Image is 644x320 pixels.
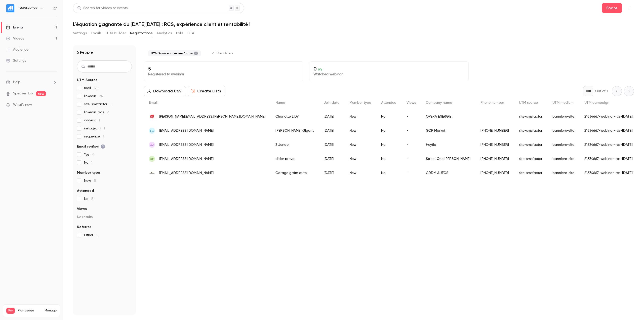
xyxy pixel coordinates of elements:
span: Join date [324,101,339,104]
span: No [84,160,93,165]
div: No [376,166,401,180]
span: Attended [381,101,396,104]
span: 5 [110,102,112,106]
div: - [401,138,421,152]
div: Charlotte LIDY [270,110,319,124]
span: instagram [84,126,105,131]
div: Settings [6,58,26,63]
div: [PERSON_NAME] Gigant [270,124,319,138]
span: mail [84,86,98,91]
div: [DATE] [319,152,344,166]
button: Create Lists [188,86,225,96]
span: site-smsfactor [84,102,112,107]
span: Yes [84,152,94,157]
div: Events [6,25,23,30]
img: grdmauto.fr [149,170,155,176]
button: UTM builder [106,29,126,37]
button: Polls [176,29,183,37]
p: 5 [148,66,299,72]
button: Analytics [156,29,172,37]
img: SMSFactor [6,4,14,12]
div: No [376,124,401,138]
div: No [376,138,401,152]
span: UTM Source: site-smsfactor [151,51,193,55]
span: UTM source [519,101,538,104]
div: site-smsfactor [514,166,547,180]
button: Clear filters [209,49,236,57]
div: banniere-site [547,110,579,124]
div: [PHONE_NUMBER] [475,138,514,152]
span: [EMAIL_ADDRESS][DOMAIN_NAME] [159,156,214,162]
div: GDP Market [421,124,475,138]
img: opera-energie.com [149,114,155,120]
div: Heytic [421,138,475,152]
div: No [376,152,401,166]
iframe: Noticeable Trigger [51,103,57,107]
button: Emails [91,29,101,37]
div: site-smsfactor [514,110,547,124]
div: [DATE] [319,138,344,152]
button: CTA [187,29,194,37]
span: Help [13,80,20,85]
div: Street One [PERSON_NAME] [421,152,475,166]
div: - [401,124,421,138]
span: linkedin [84,94,103,99]
div: New [344,152,376,166]
div: site-smsfactor [514,152,547,166]
button: Share [602,3,622,13]
span: Member type [349,101,371,104]
span: UTM campaign [584,101,609,104]
span: UTM Source [77,78,98,83]
h6: SMSFactor [19,6,37,11]
div: [DATE] [319,166,344,180]
button: Registrations [130,29,152,37]
span: 0 % [318,68,323,71]
p: No results [77,215,132,220]
span: Clear filters [217,51,233,55]
span: 1 [104,127,105,130]
span: Name [275,101,285,104]
span: UTM medium [552,101,574,104]
span: [EMAIL_ADDRESS][DOMAIN_NAME] [159,128,214,133]
p: Watched webinar [313,72,464,77]
div: New [344,110,376,124]
span: dp [150,157,154,161]
span: Email verified [77,144,105,149]
div: Audience [6,47,28,52]
div: New [344,138,376,152]
span: 1 [103,135,104,138]
a: Manage [45,309,57,313]
div: site-smsfactor [514,138,547,152]
div: New [344,124,376,138]
div: 3 Jondo [270,138,319,152]
button: Remove "site-smsfactor" from selected "UTM Source" filter [194,51,198,55]
div: No [376,110,401,124]
p: Out of 1 [595,89,608,94]
span: Email [149,101,157,104]
span: SG [150,128,154,133]
span: codeur [84,118,100,123]
a: SpeakerHub [13,91,33,96]
span: Other [84,233,98,238]
div: [PHONE_NUMBER] [475,166,514,180]
span: 1 [91,161,93,164]
span: [PERSON_NAME][EMAIL_ADDRESS][PERSON_NAME][DOMAIN_NAME] [159,114,265,119]
span: New [84,178,96,183]
span: Member type [77,170,100,175]
span: 5 [96,233,98,237]
span: sequence [84,134,104,139]
span: [EMAIL_ADDRESS][DOMAIN_NAME] [159,170,214,176]
span: Referrer [77,225,91,230]
span: new [36,91,46,96]
div: [DATE] [319,124,344,138]
button: Download CSV [144,86,186,96]
span: 4 [92,153,94,156]
span: Company name [426,101,452,104]
span: 24 [99,94,103,98]
span: 35 [94,86,98,90]
span: 5 [91,197,93,201]
button: Settings [73,29,87,37]
p: 0 [313,66,464,72]
div: [PHONE_NUMBER] [475,152,514,166]
div: banniere-site [547,124,579,138]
